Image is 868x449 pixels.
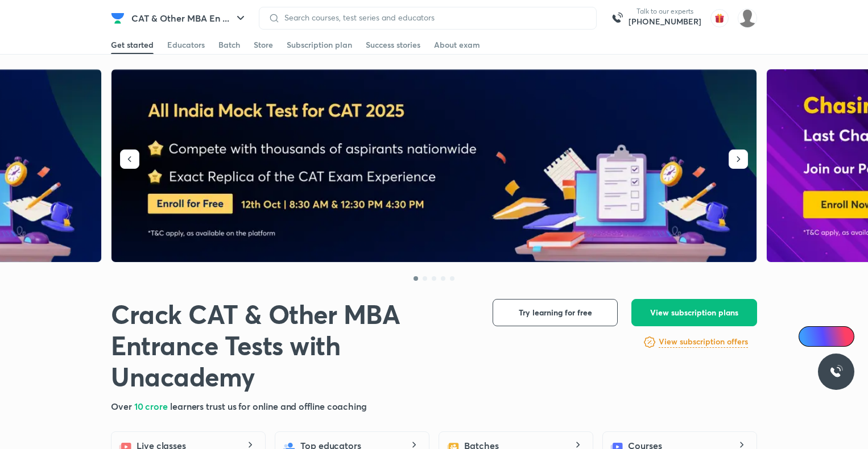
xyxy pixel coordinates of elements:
button: View subscription plans [631,299,757,326]
a: Ai Doubts [799,326,854,347]
h6: View subscription offers [659,336,748,348]
div: Educators [167,39,205,51]
img: ttu [829,365,843,379]
div: Store [254,39,273,51]
span: Try learning for free [519,307,592,318]
div: Subscription plan [287,39,352,51]
a: [PHONE_NUMBER] [629,16,701,27]
a: View subscription offers [659,335,748,349]
h1: Crack CAT & Other MBA Entrance Tests with Unacademy [111,299,474,393]
div: Success stories [366,39,420,51]
div: About exam [434,39,480,51]
img: Company Logo [111,11,125,25]
a: Store [254,36,273,54]
div: Get started [111,39,154,51]
img: call-us [606,7,629,30]
a: Batch [218,36,240,54]
div: Batch [218,39,240,51]
img: Icon [805,332,815,341]
button: CAT & Other MBA En ... [125,7,254,30]
span: 10 crore [134,400,170,412]
p: Talk to our experts [629,7,701,16]
a: Success stories [366,36,420,54]
input: Search courses, test series and educators [280,13,587,22]
a: Subscription plan [287,36,352,54]
button: Try learning for free [493,299,618,326]
a: Get started [111,36,154,54]
img: Aparna Dubey [738,9,757,28]
span: Over [111,400,134,412]
img: avatar [710,9,729,27]
span: Ai Doubts [817,332,848,341]
a: About exam [434,36,480,54]
span: View subscription plans [650,307,738,318]
a: Educators [167,36,205,54]
span: learners trust us for online and offline coaching [170,400,367,412]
